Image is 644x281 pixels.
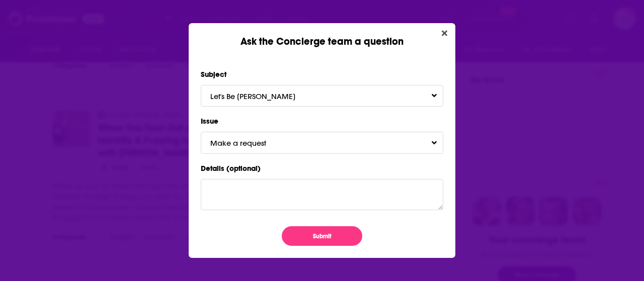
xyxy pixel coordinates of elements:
[189,23,455,48] div: Ask the Concierge team a question
[201,85,443,107] button: Let's Be [PERSON_NAME]Toggle Pronoun Dropdown
[201,132,443,153] button: Make a requestToggle Pronoun Dropdown
[282,226,362,246] button: Submit
[201,115,443,128] label: Issue
[210,138,286,148] span: Make a request
[438,27,451,40] button: Close
[201,68,443,81] label: Subject
[210,91,315,101] span: Let's Be [PERSON_NAME]
[201,162,443,175] label: Details (optional)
